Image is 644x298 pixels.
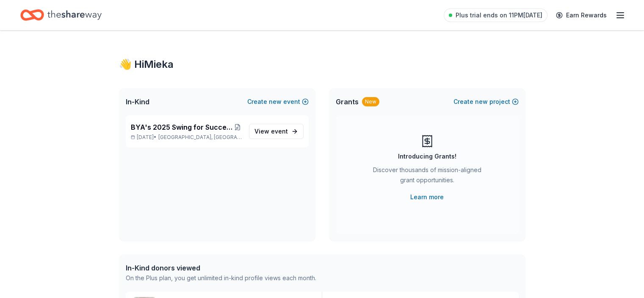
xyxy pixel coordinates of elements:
[131,122,233,132] span: BYA's 2025 Swing for Success Charity Golf Tournament
[119,58,525,71] div: 👋 Hi Mieka
[20,5,102,25] a: Home
[551,8,612,23] a: Earn Rewards
[370,165,485,189] div: Discover thousands of mission-aligned grant opportunities.
[453,97,519,107] button: Createnewproject
[126,263,316,273] div: In-Kind donors viewed
[475,97,488,107] span: new
[271,128,288,135] span: event
[336,97,359,107] span: Grants
[131,134,242,141] p: [DATE] •
[444,8,547,22] a: Plus trial ends on 11PM[DATE]
[249,124,304,139] a: View event
[126,97,149,107] span: In-Kind
[254,126,288,136] span: View
[410,192,444,202] a: Learn more
[126,273,316,283] div: On the Plus plan, you get unlimited in-kind profile views each month.
[362,97,379,106] div: New
[269,97,282,107] span: new
[158,134,242,141] span: [GEOGRAPHIC_DATA], [GEOGRAPHIC_DATA]
[398,151,456,162] div: Introducing Grants!
[247,97,309,107] button: Createnewevent
[456,10,542,20] span: Plus trial ends on 11PM[DATE]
